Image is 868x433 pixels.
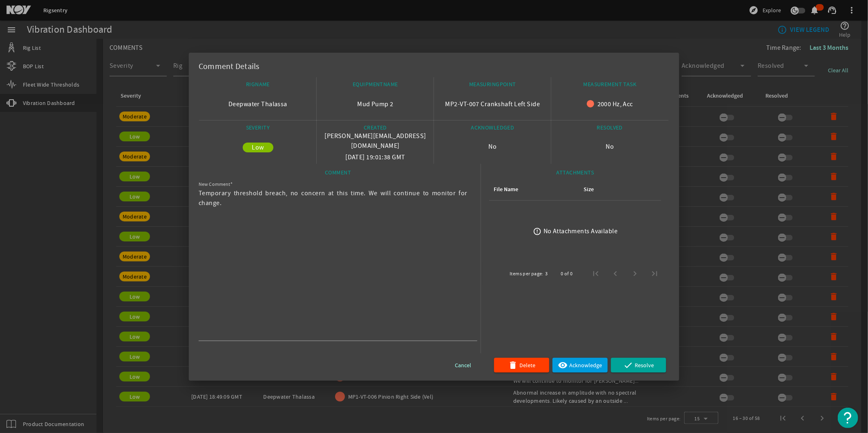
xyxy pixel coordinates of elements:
span: Acknowledge [570,360,602,370]
div: No Attachments Available [544,226,618,236]
p: [PERSON_NAME][EMAIL_ADDRESS][DOMAIN_NAME] [320,131,431,151]
div: RIGNAME [202,80,313,91]
mat-icon: delete [508,360,518,370]
div: Mud Pump 2 [320,91,431,117]
div: MEASUREMENT TASK [555,80,665,91]
div: Comment Details [189,53,679,77]
button: Open Resource Center [838,408,858,428]
div: 3 [545,270,548,278]
div: Size [584,185,594,194]
p: No [489,142,497,152]
div: Items per page: [510,270,544,278]
div: ATTACHMENTS [483,169,668,179]
div: MP2-VT-007 Crankshaft Left Side [437,91,548,117]
div: File Name [494,185,518,194]
span: 2000 Hz, Acc [597,100,633,108]
div: 0 of 0 [561,270,573,278]
div: ACKNOWLEDGED [437,124,548,134]
div: RESOLVED [555,124,665,134]
mat-label: New Comment [199,181,230,187]
button: Acknowledge [553,358,608,373]
div: EQUIPMENTNAME [320,80,431,91]
button: Delete [494,358,549,373]
p: [DATE] 19:01:38 GMT [320,152,431,162]
div: CREATED [320,124,431,134]
span: Cancel [455,360,472,370]
p: No [606,142,614,152]
mat-icon: error_outline [533,227,541,236]
span: Low [252,143,264,152]
mat-icon: done [623,360,633,370]
div: SEVERITY [202,124,313,134]
button: Resolve [611,358,666,373]
div: MEASURINGPOINT [437,80,548,91]
div: COMMENT [199,169,477,179]
span: Resolve [635,360,654,370]
mat-icon: visibility [558,360,568,370]
button: Cancel [436,358,491,373]
div: Deepwater Thalassa [202,91,313,117]
span: Delete [519,360,535,370]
